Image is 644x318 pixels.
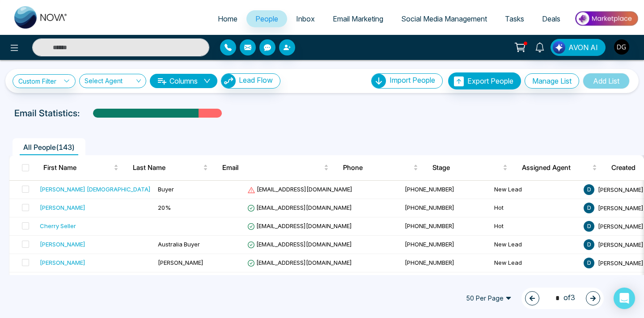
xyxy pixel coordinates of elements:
[553,41,565,54] img: Lead Flow
[40,240,85,249] div: [PERSON_NAME]
[324,10,392,27] a: Email Marketing
[491,181,580,199] td: New Lead
[40,185,151,194] div: [PERSON_NAME] [DEMOGRAPHIC_DATA]
[584,221,594,232] span: D
[296,14,315,23] span: Inbox
[158,204,171,211] span: 20%
[525,73,579,89] button: Manage List
[496,10,533,27] a: Tasks
[209,10,246,27] a: Home
[150,74,217,88] button: Columnsdown
[247,222,352,229] span: [EMAIL_ADDRESS][DOMAIN_NAME]
[215,155,336,180] th: Email
[550,292,575,304] span: of 3
[40,221,76,230] div: Cherry Seller
[36,155,126,180] th: First Name
[43,162,112,173] span: First Name
[467,76,513,85] span: Export People
[614,39,629,55] img: User Avatar
[247,241,352,248] span: [EMAIL_ADDRESS][DOMAIN_NAME]
[533,10,569,27] a: Deals
[246,10,287,27] a: People
[40,258,85,267] div: [PERSON_NAME]
[158,186,174,193] span: Buyer
[614,288,635,309] div: Open Intercom Messenger
[405,204,454,211] span: [PHONE_NUMBER]
[522,162,590,173] span: Assigned Agent
[491,272,580,291] td: Warm
[432,162,501,173] span: Stage
[598,204,644,211] span: [PERSON_NAME]
[20,143,78,152] span: All People ( 143 )
[491,254,580,272] td: New Lead
[491,236,580,254] td: New Lead
[221,74,236,88] img: Lead Flow
[158,259,203,266] span: [PERSON_NAME]
[491,217,580,236] td: Hot
[247,186,352,193] span: [EMAIL_ADDRESS][DOMAIN_NAME]
[336,155,425,180] th: Phone
[568,42,598,53] span: AVON AI
[584,203,594,213] span: D
[542,14,560,23] span: Deals
[551,39,606,56] button: AVON AI
[14,106,80,120] p: Email Statistics:
[14,6,68,29] img: Nova CRM Logo
[222,162,322,173] span: Email
[448,72,521,89] button: Export People
[287,10,324,27] a: Inbox
[598,241,644,248] span: [PERSON_NAME]
[40,203,85,212] div: [PERSON_NAME]
[239,76,273,85] span: Lead Flow
[405,241,454,248] span: [PHONE_NUMBER]
[133,162,201,173] span: Last Name
[598,186,644,193] span: [PERSON_NAME]
[405,222,454,229] span: [PHONE_NUMBER]
[158,241,200,248] span: Australia Buyer
[217,73,280,89] a: Lead FlowLead Flow
[392,10,496,27] a: Social Media Management
[598,222,644,229] span: [PERSON_NAME]
[255,14,278,23] span: People
[333,14,383,23] span: Email Marketing
[13,74,76,88] a: Custom Filter
[584,239,594,250] span: D
[425,155,515,180] th: Stage
[343,162,411,173] span: Phone
[247,204,352,211] span: [EMAIL_ADDRESS][DOMAIN_NAME]
[405,259,454,266] span: [PHONE_NUMBER]
[598,259,644,266] span: [PERSON_NAME]
[460,291,518,305] span: 50 Per Page
[221,73,280,89] button: Lead Flow
[203,77,211,85] span: down
[247,259,352,266] span: [EMAIL_ADDRESS][DOMAIN_NAME]
[390,76,435,85] span: Import People
[574,8,639,29] img: Market-place.gif
[491,199,580,217] td: Hot
[584,184,594,195] span: D
[515,155,604,180] th: Assigned Agent
[584,258,594,268] span: D
[218,14,237,23] span: Home
[505,14,524,23] span: Tasks
[401,14,487,23] span: Social Media Management
[126,155,215,180] th: Last Name
[405,186,454,193] span: [PHONE_NUMBER]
